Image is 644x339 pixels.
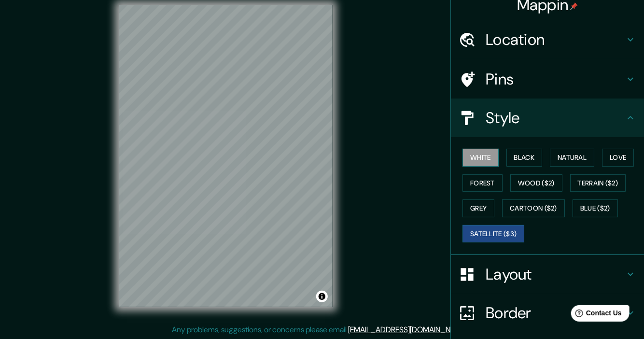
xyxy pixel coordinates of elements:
[502,199,565,217] button: Cartoon ($2)
[510,174,562,192] button: Wood ($2)
[573,199,618,217] button: Blue ($2)
[451,294,644,332] div: Border
[316,291,328,302] button: Toggle attribution
[486,108,625,127] h4: Style
[451,20,644,59] div: Location
[570,174,626,192] button: Terrain ($2)
[451,99,644,137] div: Style
[486,303,625,323] h4: Border
[462,225,524,243] button: Satellite ($3)
[462,149,499,167] button: White
[172,324,469,336] p: Any problems, suggestions, or concerns please email .
[119,5,333,307] canvas: Map
[558,301,633,328] iframe: Help widget launcher
[462,174,503,192] button: Forest
[462,199,494,217] button: Grey
[486,265,625,284] h4: Layout
[486,70,625,89] h4: Pins
[570,2,578,10] img: pin-icon.png
[451,255,644,294] div: Layout
[506,149,543,167] button: Black
[451,60,644,99] div: Pins
[602,149,634,167] button: Love
[550,149,594,167] button: Natural
[486,30,625,49] h4: Location
[348,325,467,335] a: [EMAIL_ADDRESS][DOMAIN_NAME]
